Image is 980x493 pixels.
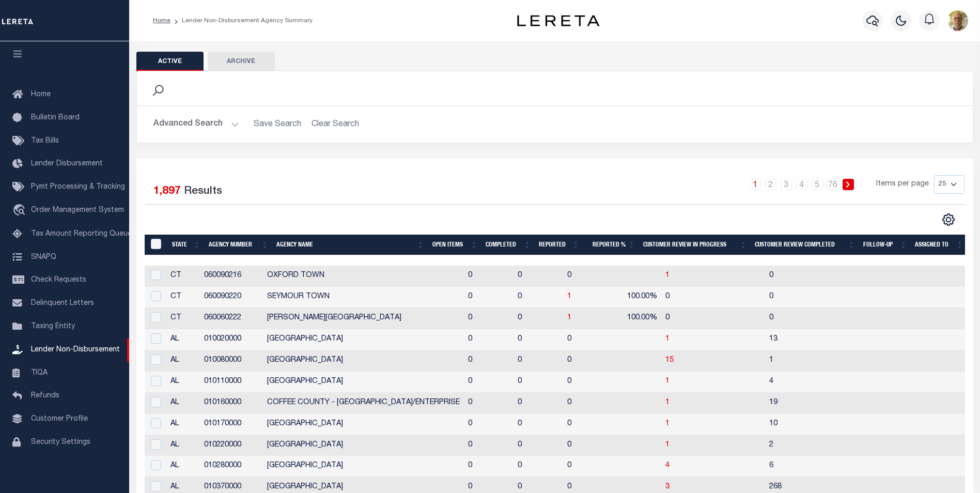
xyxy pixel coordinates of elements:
[665,399,670,406] span: 1
[563,456,609,477] td: 0
[859,235,911,256] th: Follow-up: activate to sort column ascending
[200,435,263,456] td: 010220000
[796,179,807,190] a: 4
[751,235,859,256] th: Customer Review Completed: activate to sort column ascending
[665,272,670,279] a: 1
[563,414,609,435] td: 0
[765,350,866,372] td: 1
[583,235,639,256] th: Reported %: activate to sort column ascending
[514,456,563,477] td: 0
[153,18,170,24] a: Home
[812,179,823,190] a: 5
[136,52,204,71] button: Active
[31,160,103,167] span: Lender Disbursement
[263,350,464,372] td: [GEOGRAPHIC_DATA]
[166,287,200,308] td: CT
[153,114,239,134] button: Advanced Search
[563,435,609,456] td: 0
[31,114,80,121] span: Bulletin Board
[665,335,670,343] a: 1
[665,483,670,490] span: 3
[31,300,94,307] span: Delinquent Letters
[464,350,514,372] td: 0
[781,179,792,190] a: 3
[263,329,464,350] td: [GEOGRAPHIC_DATA]
[765,372,866,393] td: 4
[464,266,514,287] td: 0
[464,456,514,477] td: 0
[31,439,90,446] span: Security Settings
[609,308,661,329] td: 100.00%
[464,372,514,393] td: 0
[31,207,124,214] span: Order Management System
[208,52,275,71] button: Archive
[166,414,200,435] td: AL
[514,350,563,372] td: 0
[200,308,263,329] td: 060060222
[205,235,272,256] th: Agency Number: activate to sort column ascending
[765,287,866,308] td: 0
[166,329,200,350] td: AL
[166,266,200,287] td: CT
[514,266,563,287] td: 0
[661,287,766,308] td: 0
[827,179,838,190] a: 76
[31,392,59,399] span: Refunds
[765,393,866,414] td: 19
[876,179,929,190] span: Items per page
[263,456,464,477] td: [GEOGRAPHIC_DATA]
[166,456,200,477] td: AL
[563,266,609,287] td: 0
[464,287,514,308] td: 0
[166,372,200,393] td: AL
[12,204,29,218] i: travel_explore
[200,329,263,350] td: 010020000
[514,308,563,329] td: 0
[514,393,563,414] td: 0
[263,393,464,414] td: COFFEE COUNTY - [GEOGRAPHIC_DATA]/ENTERPRISE
[609,287,661,308] td: 100.00%
[665,378,670,385] a: 1
[200,287,263,308] td: 060090220
[464,393,514,414] td: 0
[563,393,609,414] td: 0
[31,91,51,98] span: Home
[31,183,125,191] span: Pymt Processing & Tracking
[765,308,866,329] td: 0
[563,372,609,393] td: 0
[765,456,866,477] td: 6
[567,293,571,300] a: 1
[31,276,86,284] span: Check Requests
[263,266,464,287] td: OXFORD TOWN
[665,441,670,449] a: 1
[31,137,59,145] span: Tax Bills
[535,235,583,256] th: Reported: activate to sort column ascending
[639,235,751,256] th: Customer Review In Progress: activate to sort column ascending
[514,329,563,350] td: 0
[665,462,670,469] a: 4
[200,456,263,477] td: 010280000
[464,308,514,329] td: 0
[200,350,263,372] td: 010080000
[765,266,866,287] td: 0
[166,435,200,456] td: AL
[263,308,464,329] td: [PERSON_NAME][GEOGRAPHIC_DATA]
[200,266,263,287] td: 060090216
[31,253,56,260] span: SNAPQ
[428,235,481,256] th: Open Items: activate to sort column ascending
[765,414,866,435] td: 10
[665,357,674,364] span: 15
[661,308,766,329] td: 0
[481,235,535,256] th: Completed: activate to sort column ascending
[464,329,514,350] td: 0
[517,15,600,26] img: logo-dark.svg
[567,314,571,321] a: 1
[750,179,761,190] a: 1
[464,414,514,435] td: 0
